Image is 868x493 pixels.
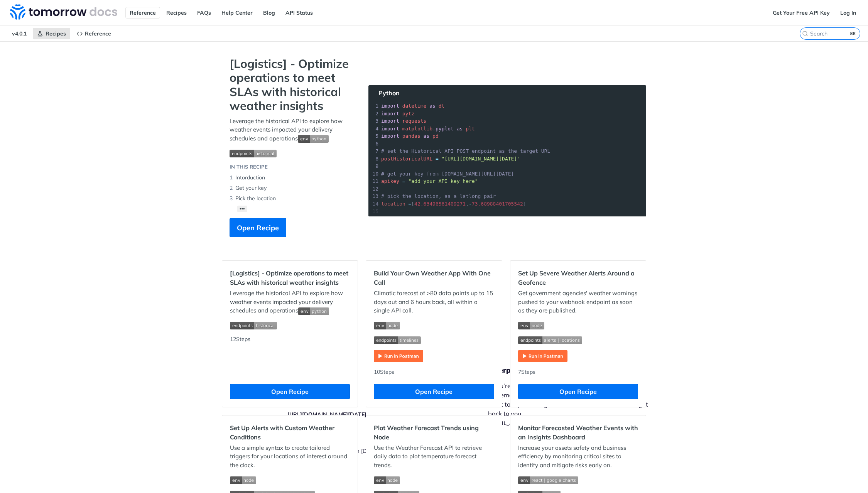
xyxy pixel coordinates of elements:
[802,30,808,37] svg: Search
[374,475,494,484] span: Expand image
[298,307,329,315] img: env
[85,30,111,37] span: Reference
[518,444,638,470] p: Increase your assets safety and business efficiency by monitoring critical sites to identify and ...
[374,322,400,329] img: env
[230,289,350,315] p: Leverage the historical API to explore how weather events impacted your delivery schedules and op...
[374,289,494,315] p: Climatic forecast of >80 data points up to 15 days out and 6 hours back, all within a single API ...
[518,475,638,484] span: Expand image
[162,7,191,19] a: Recipes
[374,423,494,442] h2: Plot Weather Forecast Trends using Node
[374,350,423,362] img: Run in Postman
[46,30,66,37] span: Recipes
[374,336,421,344] img: endpoint
[518,336,582,344] img: endpoint
[518,384,638,399] button: Open Recipe
[518,268,638,287] h2: Set Up Severe Weather Alerts Around a Geofence
[298,135,329,143] img: env
[374,444,494,470] p: Use the Weather Forecast API to retrieve daily data to plot temperature forecast trends.
[518,350,567,362] img: Run in Postman
[518,335,638,344] span: Expand image
[768,7,834,19] a: Get Your Free API Key
[237,223,279,233] span: Open Recipe
[298,307,329,314] span: Expand image
[193,7,215,19] a: FAQs
[374,352,423,359] a: Expand image
[230,322,277,329] img: endpoint
[848,30,858,37] kbd: ⌘K
[230,268,350,287] h2: [Logistics] - Optimize operations to meet SLAs with historical weather insights
[230,335,350,376] div: 12 Steps
[125,7,160,19] a: Reference
[374,368,494,376] div: 10 Steps
[836,7,860,19] a: Log In
[374,476,400,484] img: env
[230,183,353,193] li: Get your key
[518,289,638,315] p: Get government agencies' weather warnings pushed to your webhook endpoint as soon as they are pub...
[374,335,494,344] span: Expand image
[72,28,115,39] a: Reference
[374,321,494,330] span: Expand image
[281,7,317,19] a: API Status
[374,384,494,399] button: Open Recipe
[287,411,366,418] a: [URL][DOMAIN_NAME][DATE]
[374,268,494,287] h2: Build Your Own Weather App With One Call
[230,476,256,484] img: env
[230,218,286,237] button: Open Recipe
[518,368,638,376] div: 7 Steps
[230,57,353,113] strong: [Logistics] - Optimize operations to meet SLAs with historical weather insights
[518,476,578,484] img: env
[217,7,257,19] a: Help Center
[230,384,350,399] button: Open Recipe
[237,206,247,212] button: •••
[230,475,350,484] span: Expand image
[10,4,117,20] img: Tomorrow.io Weather API Docs
[518,321,638,330] span: Expand image
[230,321,350,330] span: Expand image
[230,193,353,204] li: Pick the location
[8,28,31,39] span: v4.0.1
[298,135,329,142] span: Expand image
[230,150,277,157] img: endpoint
[230,149,353,157] span: Expand image
[230,444,350,470] p: Use a simple syntax to create tailored triggers for your locations of interest around the clock.
[230,172,353,183] li: Intorduction
[230,117,353,143] p: Leverage the historical API to explore how weather events impacted your delivery schedules and op...
[518,352,567,359] a: Expand image
[259,7,279,19] a: Blog
[230,423,350,442] h2: Set Up Alerts with Custom Weather Conditions
[230,163,268,171] div: IN THIS RECIPE
[518,423,638,442] h2: Monitor Forecasted Weather Events with an Insights Dashboard
[33,28,70,39] a: Recipes
[518,322,544,329] img: env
